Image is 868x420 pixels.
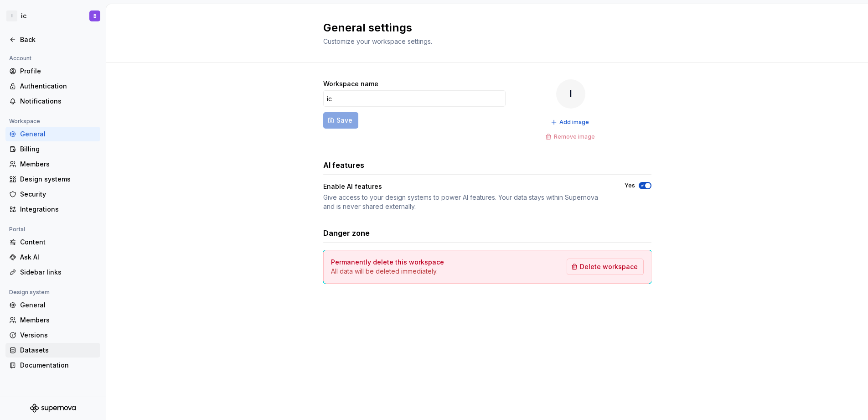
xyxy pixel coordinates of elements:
[20,253,97,262] div: Ask AI
[20,361,97,370] div: Documentation
[5,343,100,358] a: Datasets
[5,157,100,171] a: Members
[331,258,444,267] h4: Permanently delete this workspace
[5,127,100,141] a: General
[5,298,100,312] a: General
[6,10,17,21] div: I
[20,316,97,325] div: Members
[20,130,97,139] div: General
[20,160,97,169] div: Members
[323,228,370,239] h3: Danger zone
[323,21,641,35] h2: General settings
[556,79,585,109] div: I
[5,142,100,156] a: Billing
[5,116,44,127] div: Workspace
[5,328,100,342] a: Versions
[20,175,97,184] div: Design systems
[20,190,97,199] div: Security
[323,193,608,211] div: Give access to your design systems to power AI features. Your data stays within Supernova and is ...
[5,53,35,64] div: Account
[5,64,100,78] a: Profile
[20,238,97,247] div: Content
[5,250,100,264] a: Ask AI
[20,35,97,44] div: Back
[559,119,589,126] span: Add image
[5,79,100,93] a: Authentication
[5,202,100,217] a: Integrations
[20,67,97,76] div: Profile
[5,224,29,235] div: Portal
[567,259,644,275] button: Delete workspace
[20,331,97,340] div: Versions
[625,182,635,189] label: Yes
[20,301,97,310] div: General
[5,32,100,47] a: Back
[5,94,100,109] a: Notifications
[20,97,97,106] div: Notifications
[5,187,100,202] a: Security
[21,11,26,21] div: ic
[323,79,378,88] label: Workspace name
[5,235,100,249] a: Content
[5,172,100,187] a: Design systems
[20,205,97,214] div: Integrations
[323,182,608,191] div: Enable AI features
[5,358,100,373] a: Documentation
[580,262,638,271] span: Delete workspace
[2,6,104,26] button: IicB
[323,37,432,45] span: Customize your workspace settings.
[5,265,100,280] a: Sidebar links
[30,404,76,413] svg: Supernova Logo
[20,346,97,355] div: Datasets
[331,267,444,276] p: All data will be deleted immediately.
[20,145,97,154] div: Billing
[93,12,97,20] div: B
[323,160,364,171] h3: AI features
[20,82,97,91] div: Authentication
[20,268,97,277] div: Sidebar links
[5,313,100,327] a: Members
[5,287,53,298] div: Design system
[548,116,593,129] button: Add image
